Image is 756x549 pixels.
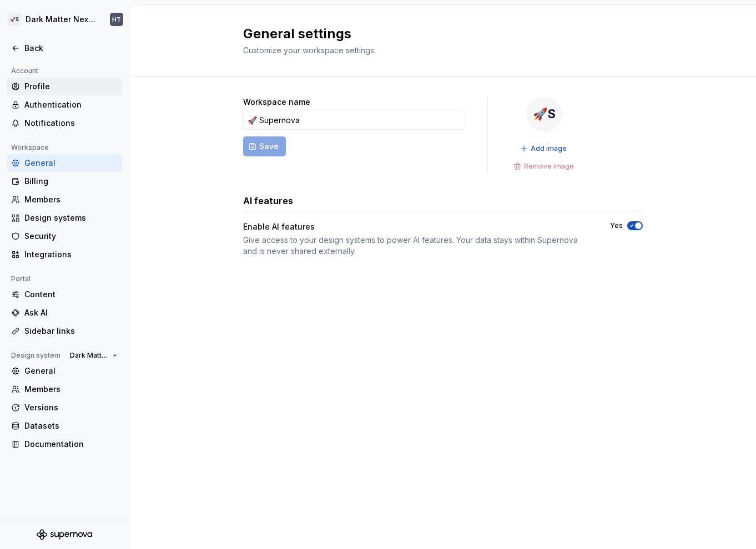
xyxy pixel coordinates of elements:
div: 🚀S [8,13,21,26]
a: Back [7,39,122,57]
div: Members [24,384,118,395]
div: Enable AI features [243,221,590,232]
div: General [24,157,118,169]
a: Notifications [7,114,122,132]
a: Members [7,191,122,209]
a: General [7,154,122,172]
div: Authentication [24,99,118,110]
div: Integrations [24,249,118,260]
a: Billing [7,172,122,190]
div: HT [112,15,121,24]
a: Ask AI [7,304,122,322]
a: General [7,362,122,380]
a: Content [7,286,122,303]
div: Members [24,194,118,205]
label: Workspace name [243,96,310,108]
div: Account [7,64,43,78]
div: Dark Matter Next Gen [26,14,97,25]
div: Design system [7,349,65,362]
h2: General settings [243,25,629,43]
a: Documentation [7,435,122,453]
div: Versions [24,402,118,413]
div: Documentation [24,439,118,450]
label: Yes [610,221,623,230]
div: Security [24,231,118,242]
div: Profile [24,81,118,92]
button: Add image [517,141,572,156]
div: Content [24,289,118,300]
div: Design systems [24,212,118,223]
div: Portal [7,272,35,286]
div: Sidebar links [24,326,118,337]
a: Datasets [7,417,122,435]
span: Dark Matter Next Gen [70,351,108,360]
a: Versions [7,399,122,416]
h3: AI features [243,194,293,207]
a: Members [7,380,122,398]
a: Integrations [7,246,122,263]
div: Back [24,43,118,54]
svg: Supernova Logo [37,529,92,540]
button: 🚀SDark Matter Next GenHT [2,7,127,32]
a: Sidebar links [7,322,122,340]
span: Customize your workspace settings. [243,45,376,55]
a: Profile [7,78,122,95]
div: Workspace [7,141,53,154]
span: Add image [531,144,567,153]
div: Datasets [24,420,118,431]
div: Billing [24,176,118,187]
div: Notifications [24,118,118,129]
div: General [24,365,118,377]
div: 🚀S [527,96,562,132]
div: Give access to your design systems to power AI features. Your data stays within Supernova and is ... [243,235,590,257]
div: Ask AI [24,307,118,318]
a: Authentication [7,96,122,114]
a: Security [7,227,122,245]
a: Design systems [7,209,122,227]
